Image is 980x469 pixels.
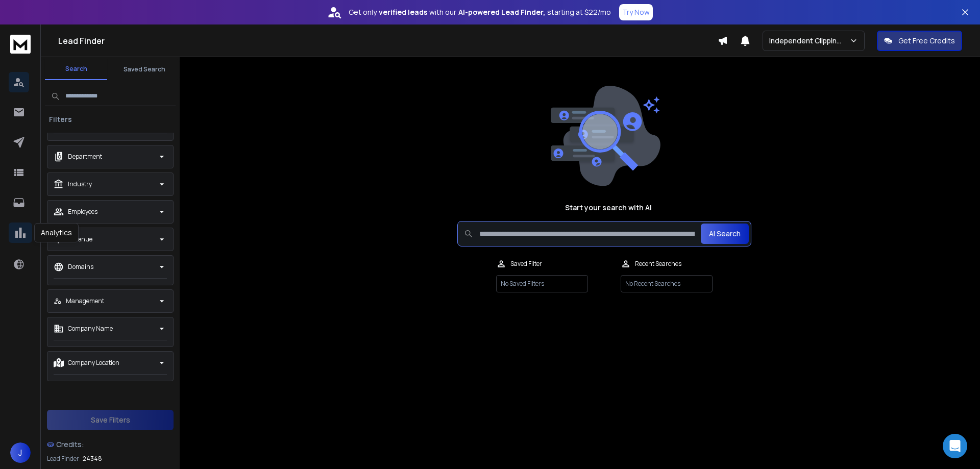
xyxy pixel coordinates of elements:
[68,180,92,188] p: Industry
[58,35,718,47] h1: Lead Finder
[47,455,81,463] p: Lead Finder:
[45,114,76,125] h3: Filters
[621,275,713,292] p: No Recent Searches
[510,260,542,268] p: Saved Filter
[68,208,97,216] p: Employees
[68,263,93,271] p: Domains
[10,442,31,463] button: J
[635,260,681,268] p: Recent Searches
[47,434,174,455] a: Credits:
[898,36,955,46] p: Get Free Credits
[619,4,653,20] button: Try Now
[68,359,119,367] p: Company Location
[565,203,652,213] h1: Start your search with AI
[34,223,79,242] div: Analytics
[68,235,92,243] p: Revenue
[769,36,849,46] p: Independent Clipping Path
[83,455,102,463] span: 24348
[379,7,427,17] strong: verified leads
[943,434,967,458] div: Open Intercom Messenger
[113,59,176,80] button: Saved Search
[66,297,104,305] p: Management
[701,224,749,244] button: AI Search
[45,59,107,80] button: Search
[496,275,588,292] p: No Saved Filters
[56,439,84,450] span: Credits:
[10,35,31,54] img: logo
[622,7,650,17] p: Try Now
[349,7,611,17] p: Get only with our starting at $22/mo
[68,325,113,333] p: Company Name
[548,86,660,186] img: image
[458,7,545,17] strong: AI-powered Lead Finder,
[877,31,962,51] button: Get Free Credits
[68,153,102,161] p: Department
